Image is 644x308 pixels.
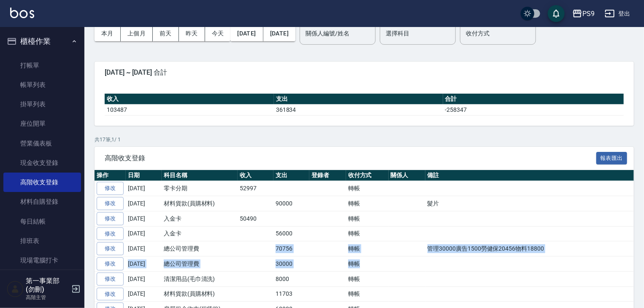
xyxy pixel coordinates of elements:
[346,286,389,302] td: 轉帳
[3,212,81,231] a: 每日結帳
[273,196,309,211] td: 90000
[126,196,162,211] td: [DATE]
[274,94,443,105] th: 支出
[548,5,565,22] button: save
[126,181,162,196] td: [DATE]
[162,196,238,211] td: 材料貨款(員購材料)
[205,26,231,41] button: 今天
[238,211,273,226] td: 50490
[346,226,389,241] td: 轉帳
[97,212,124,225] a: 修改
[105,68,624,77] span: [DATE] ~ [DATE] 合計
[230,26,263,41] button: [DATE]
[97,288,124,301] a: 修改
[162,170,238,181] th: 科目名稱
[3,231,81,251] a: 排班表
[3,192,81,211] a: 材料自購登錄
[7,281,24,297] img: Person
[596,154,628,162] a: 報表匯出
[162,241,238,257] td: 總公司管理費
[97,227,124,240] a: 修改
[95,170,126,181] th: 操作
[238,181,273,196] td: 52997
[179,26,205,41] button: 昨天
[105,104,274,115] td: 103487
[346,181,389,196] td: 轉帳
[97,273,124,286] a: 修改
[3,251,81,270] a: 現場電腦打卡
[162,226,238,241] td: 入金卡
[596,152,628,165] button: 報表匯出
[309,170,346,181] th: 登錄者
[126,211,162,226] td: [DATE]
[95,136,634,143] p: 共 17 筆, 1 / 1
[126,226,162,241] td: [DATE]
[582,8,595,19] div: PS9
[10,8,34,18] img: Logo
[346,170,389,181] th: 收付方式
[97,257,124,270] a: 修改
[3,173,81,192] a: 高階收支登錄
[3,134,81,153] a: 營業儀表板
[346,196,389,211] td: 轉帳
[443,104,624,115] td: -258347
[3,114,81,133] a: 座位開單
[601,6,634,22] button: 登出
[3,75,81,95] a: 帳單列表
[121,26,153,41] button: 上個月
[569,5,598,22] button: PS9
[425,196,643,211] td: 髮片
[3,56,81,75] a: 打帳單
[26,277,69,294] h5: 第一事業部 (勿刪)
[346,257,389,272] td: 轉帳
[126,257,162,272] td: [DATE]
[105,154,596,162] span: 高階收支登錄
[162,257,238,272] td: 總公司管理費
[126,286,162,302] td: [DATE]
[263,26,295,41] button: [DATE]
[346,241,389,257] td: 轉帳
[126,170,162,181] th: 日期
[126,241,162,257] td: [DATE]
[273,241,309,257] td: 70756
[273,257,309,272] td: 30000
[3,30,81,52] button: 櫃檯作業
[105,94,274,105] th: 收入
[273,170,309,181] th: 支出
[162,271,238,286] td: 清潔用品(毛巾清洗)
[425,170,643,181] th: 備註
[97,242,124,255] a: 修改
[97,197,124,210] a: 修改
[162,181,238,196] td: 零卡分期
[346,271,389,286] td: 轉帳
[273,226,309,241] td: 56000
[126,271,162,286] td: [DATE]
[238,170,273,181] th: 收入
[3,95,81,114] a: 掛單列表
[389,170,425,181] th: 關係人
[273,271,309,286] td: 8000
[443,94,624,105] th: 合計
[162,211,238,226] td: 入金卡
[273,286,309,302] td: 11703
[26,294,69,301] p: 高階主管
[425,241,643,257] td: 管理30000廣告1500勞健保20456物料18800
[162,286,238,302] td: 材料貨款(員購材料)
[95,26,121,41] button: 本月
[153,26,179,41] button: 前天
[3,153,81,173] a: 現金收支登錄
[274,104,443,115] td: 361834
[97,182,124,195] a: 修改
[346,211,389,226] td: 轉帳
